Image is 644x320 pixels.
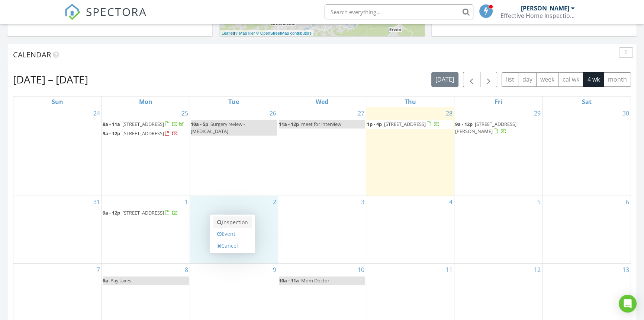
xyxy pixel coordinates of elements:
[235,31,255,35] a: © MapTiler
[103,277,108,284] span: 6a
[213,228,252,240] a: Event
[454,107,542,196] td: Go to August 29, 2025
[279,277,299,284] span: 10a - 11a
[360,196,366,208] a: Go to September 3, 2025
[268,107,278,119] a: Go to August 26, 2025
[103,209,178,216] a: 9a - 12p [STREET_ADDRESS]
[455,121,473,127] span: 9a - 12p
[403,96,418,107] a: Thursday
[102,107,190,196] td: Go to August 25, 2025
[222,31,234,35] a: Leaflet
[558,72,584,87] button: cal wk
[138,96,154,107] a: Monday
[500,12,575,19] div: Effective Home Inspections of Tennessee LLC
[213,216,252,228] a: Inspection
[64,4,81,20] img: The Best Home Inspection Software - Spectora
[356,264,366,276] a: Go to September 10, 2025
[621,107,631,119] a: Go to August 30, 2025
[301,121,341,127] span: meet for interview
[325,4,473,19] input: Search everything...
[493,96,504,107] a: Friday
[95,264,102,276] a: Go to September 7, 2025
[64,10,147,26] a: SPECTORA
[50,96,65,107] a: Sunday
[191,121,245,134] span: Surgery review - [MEDICAL_DATA]
[536,72,559,87] button: week
[102,196,190,264] td: Go to September 1, 2025
[227,96,241,107] a: Tuesday
[444,107,454,119] a: Go to August 28, 2025
[278,196,366,264] td: Go to September 3, 2025
[454,196,542,264] td: Go to September 5, 2025
[180,107,190,119] a: Go to August 25, 2025
[13,50,51,60] span: Calendar
[542,107,631,196] td: Go to August 30, 2025
[92,107,102,119] a: Go to August 24, 2025
[278,107,366,196] td: Go to August 27, 2025
[103,209,189,218] a: 9a - 12p [STREET_ADDRESS]
[621,264,631,276] a: Go to September 13, 2025
[183,196,190,208] a: Go to September 1, 2025
[583,72,604,87] button: 4 wk
[463,72,480,87] button: Previous
[122,130,164,137] span: [STREET_ADDRESS]
[190,107,278,196] td: Go to August 26, 2025
[367,120,453,129] a: 1p - 4p [STREET_ADDRESS]
[521,4,569,12] div: [PERSON_NAME]
[624,196,631,208] a: Go to September 6, 2025
[103,121,185,127] a: 8a - 11a [STREET_ADDRESS]
[271,196,278,208] a: Go to September 2, 2025
[444,264,454,276] a: Go to September 11, 2025
[13,72,88,87] h2: [DATE] – [DATE]
[301,277,329,284] span: Mom Doctor
[366,196,454,264] td: Go to September 4, 2025
[356,107,366,119] a: Go to August 27, 2025
[103,129,189,138] a: 9a - 12p [STREET_ADDRESS]
[122,121,164,127] span: [STREET_ADDRESS]
[92,196,102,208] a: Go to August 31, 2025
[532,264,542,276] a: Go to September 12, 2025
[448,196,454,208] a: Go to September 4, 2025
[271,264,278,276] a: Go to September 9, 2025
[366,107,454,196] td: Go to August 28, 2025
[190,196,278,264] td: Go to September 2, 2025
[103,121,120,127] span: 8a - 11a
[86,4,147,19] span: SPECTORA
[13,196,102,264] td: Go to August 31, 2025
[103,209,120,216] span: 9a - 12p
[279,121,299,127] span: 11a - 12p
[455,121,516,134] span: [STREET_ADDRESS][PERSON_NAME]
[619,295,637,313] div: Open Intercom Messenger
[384,121,426,127] span: [STREET_ADDRESS]
[480,72,498,87] button: Next
[191,121,208,127] span: 10a - 5p
[183,264,190,276] a: Go to September 8, 2025
[103,130,120,137] span: 9a - 12p
[13,107,102,196] td: Go to August 24, 2025
[314,96,330,107] a: Wednesday
[367,121,382,127] span: 1p - 4p
[502,72,518,87] button: list
[603,72,631,87] button: month
[103,130,178,137] a: 9a - 12p [STREET_ADDRESS]
[103,120,189,129] a: 8a - 11a [STREET_ADDRESS]
[213,240,252,252] a: Cancel
[532,107,542,119] a: Go to August 29, 2025
[455,121,516,134] a: 9a - 12p [STREET_ADDRESS][PERSON_NAME]
[110,277,131,284] span: Pay taxes
[431,72,458,87] button: [DATE]
[518,72,537,87] button: day
[542,196,631,264] td: Go to September 6, 2025
[122,209,164,216] span: [STREET_ADDRESS]
[256,31,312,35] a: © OpenStreetMap contributors
[220,30,313,37] div: |
[580,96,593,107] a: Saturday
[367,121,440,127] a: 1p - 4p [STREET_ADDRESS]
[455,120,541,136] a: 9a - 12p [STREET_ADDRESS][PERSON_NAME]
[536,196,542,208] a: Go to September 5, 2025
